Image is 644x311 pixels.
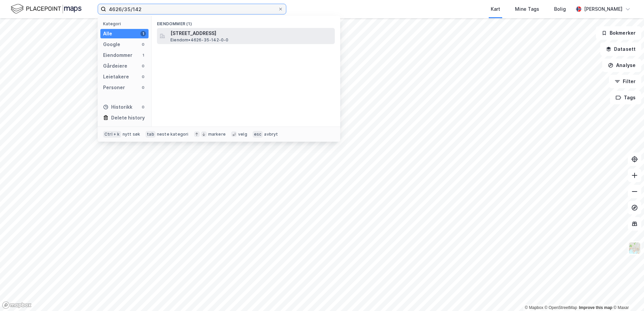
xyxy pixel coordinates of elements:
[602,59,641,72] button: Analyse
[140,74,146,79] div: 0
[554,5,566,13] div: Bolig
[140,53,146,58] div: 1
[103,21,149,26] div: Kategori
[491,5,500,13] div: Kart
[238,132,247,137] div: velg
[103,62,127,70] div: Gårdeiere
[610,91,641,104] button: Tags
[628,242,641,254] img: Z
[111,114,145,122] div: Delete history
[610,279,644,311] div: Kontrollprogram for chat
[152,16,340,28] div: Eiendommer (1)
[2,301,32,309] a: Mapbox homepage
[579,305,612,310] a: Improve this map
[146,131,156,138] div: tab
[11,3,82,15] img: logo.f888ab2527a4732fd821a326f86c7f29.svg
[170,37,229,43] span: Eiendom • 4626-35-142-0-0
[103,51,132,59] div: Eiendommer
[140,104,146,110] div: 0
[610,279,644,311] iframe: Chat Widget
[140,42,146,47] div: 0
[103,131,121,138] div: Ctrl + k
[106,4,278,14] input: Søk på adresse, matrikkel, gårdeiere, leietakere eller personer
[140,85,146,90] div: 0
[596,26,641,40] button: Bokmerker
[609,75,641,88] button: Filter
[103,40,120,48] div: Google
[103,30,112,38] div: Alle
[123,132,140,137] div: nytt søk
[103,103,132,111] div: Historikk
[103,83,125,92] div: Personer
[208,132,226,137] div: markere
[170,29,332,37] span: [STREET_ADDRESS]
[253,131,263,138] div: esc
[515,5,539,13] div: Mine Tags
[525,305,543,310] a: Mapbox
[584,5,622,13] div: [PERSON_NAME]
[157,132,189,137] div: neste kategori
[140,63,146,69] div: 0
[600,42,641,56] button: Datasett
[264,132,278,137] div: avbryt
[545,305,577,310] a: OpenStreetMap
[140,31,146,36] div: 1
[103,73,129,81] div: Leietakere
